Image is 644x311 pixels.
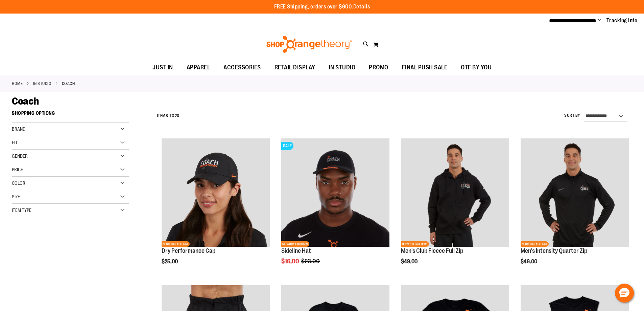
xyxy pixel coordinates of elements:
a: IN STUDIO [33,81,52,87]
span: FINAL PUSH SALE [402,60,448,75]
img: Dry Performance Cap [162,138,270,247]
span: $46.00 [521,259,538,265]
span: $25.00 [162,259,179,265]
span: Coach [12,95,39,107]
img: Shop Orangetheory [265,36,353,53]
img: OTF Mens Coach FA23 Intensity Quarter Zip - Black primary image [521,138,629,247]
span: SALE [281,142,293,150]
a: Dry Performance Cap [162,247,215,254]
div: product [158,135,273,282]
a: Men's Club Fleece Full Zip [401,247,463,254]
span: $16.00 [281,258,300,265]
img: OTF Mens Coach FA23 Club Fleece Full Zip - Black primary image [401,138,509,247]
span: Item Type [12,207,31,213]
span: NETWORK EXCLUSIVE [521,241,549,247]
a: OTF Mens Coach FA23 Club Fleece Full Zip - Black primary imageNETWORK EXCLUSIVE [401,138,509,248]
span: APPAREL [187,60,210,75]
strong: Shopping Options [12,107,129,123]
div: product [517,135,632,282]
span: IN STUDIO [329,60,356,75]
a: OTF Mens Coach FA23 Intensity Quarter Zip - Black primary imageNETWORK EXCLUSIVE [521,138,629,248]
span: PROMO [369,60,388,75]
span: Color [12,180,25,186]
span: Gender [12,153,28,159]
img: Sideline Hat primary image [281,138,389,247]
a: ACCESSORIES [217,60,268,75]
div: product [278,135,393,282]
a: OTF BY YOU [454,60,498,75]
span: Brand [12,126,25,132]
a: Sideline Hat [281,247,311,254]
a: Details [353,4,370,10]
span: RETAIL DISPLAY [275,60,315,75]
a: IN STUDIO [322,60,362,75]
h2: Items to [157,111,180,121]
strong: Coach [62,81,75,87]
span: JUST IN [152,60,173,75]
span: NETWORK EXCLUSIVE [162,241,190,247]
span: 20 [175,113,180,118]
span: Fit [12,140,18,145]
a: RETAIL DISPLAY [268,60,322,75]
span: $49.00 [401,259,419,265]
div: product [398,135,512,282]
a: APPAREL [180,60,217,75]
a: Home [12,81,23,87]
a: Sideline Hat primary imageSALENETWORK EXCLUSIVE [281,138,389,248]
a: Men's Intensity Quarter Zip [521,247,587,254]
a: JUST IN [146,60,180,75]
a: Dry Performance CapNETWORK EXCLUSIVE [162,138,270,248]
span: Size [12,194,20,199]
span: 1 [168,113,170,118]
span: NETWORK EXCLUSIVE [281,241,309,247]
span: OTF BY YOU [461,60,492,75]
span: NETWORK EXCLUSIVE [401,241,429,247]
button: Account menu [598,17,601,24]
a: Tracking Info [606,17,638,24]
span: $23.00 [301,258,321,265]
button: Hello, have a question? Let’s chat. [615,284,634,303]
p: FREE Shipping, orders over $600. [274,3,370,11]
a: FINAL PUSH SALE [395,60,454,75]
span: Price [12,167,23,172]
a: PROMO [362,60,395,75]
span: ACCESSORIES [223,60,261,75]
label: Sort By [564,113,580,118]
